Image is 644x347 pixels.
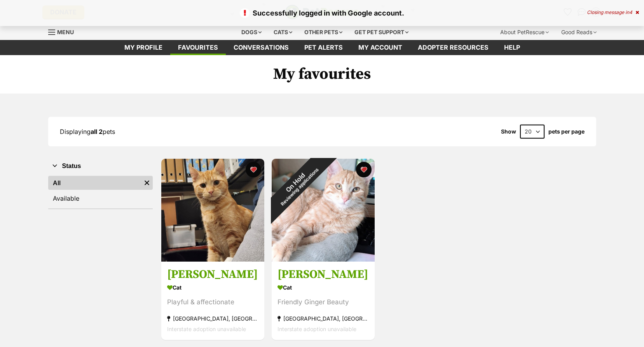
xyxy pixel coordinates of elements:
div: Playful & affectionate [167,297,258,308]
strong: all 2 [91,128,103,135]
a: On HoldReviewing applications [272,255,375,263]
div: Get pet support [349,24,414,40]
div: Status [48,174,153,208]
img: George Weasley [161,159,264,262]
a: My account [351,40,410,55]
div: Other pets [299,24,348,40]
div: Good Reads [556,24,602,40]
div: [GEOGRAPHIC_DATA], [GEOGRAPHIC_DATA] [277,314,369,324]
span: Interstate adoption unavailable [167,326,246,333]
button: Status [48,161,153,171]
a: conversations [226,40,297,55]
a: Remove filter [141,176,153,190]
a: [PERSON_NAME] Cat Playful & affectionate [GEOGRAPHIC_DATA], [GEOGRAPHIC_DATA] Interstate adoption... [161,262,264,340]
div: On Hold [254,142,340,227]
span: Show [501,128,516,135]
div: Dogs [236,24,267,40]
h3: [PERSON_NAME] [277,267,369,282]
div: Friendly Ginger Beauty [277,297,369,308]
a: [PERSON_NAME] Cat Friendly Ginger Beauty [GEOGRAPHIC_DATA], [GEOGRAPHIC_DATA] Interstate adoption... [272,262,375,340]
button: favourite [356,162,372,177]
a: Help [496,40,528,55]
h3: [PERSON_NAME] [167,267,258,282]
label: pets per page [548,128,585,135]
div: [GEOGRAPHIC_DATA], [GEOGRAPHIC_DATA] [167,314,258,324]
a: Menu [48,24,79,38]
div: Cat [167,282,258,293]
a: All [48,176,141,190]
a: Adopter resources [410,40,496,55]
div: About PetRescue [495,24,554,40]
a: Pet alerts [297,40,351,55]
span: Menu [57,29,74,35]
a: My profile [117,40,170,55]
span: Reviewing applications [279,167,319,207]
span: Interstate adoption unavailable [277,326,356,333]
div: Cat [277,282,369,293]
div: Cats [268,24,298,40]
a: Favourites [170,40,226,55]
span: Displaying pets [60,128,115,135]
a: Available [48,191,153,205]
img: Ellen [272,159,375,262]
button: favourite [246,162,261,177]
